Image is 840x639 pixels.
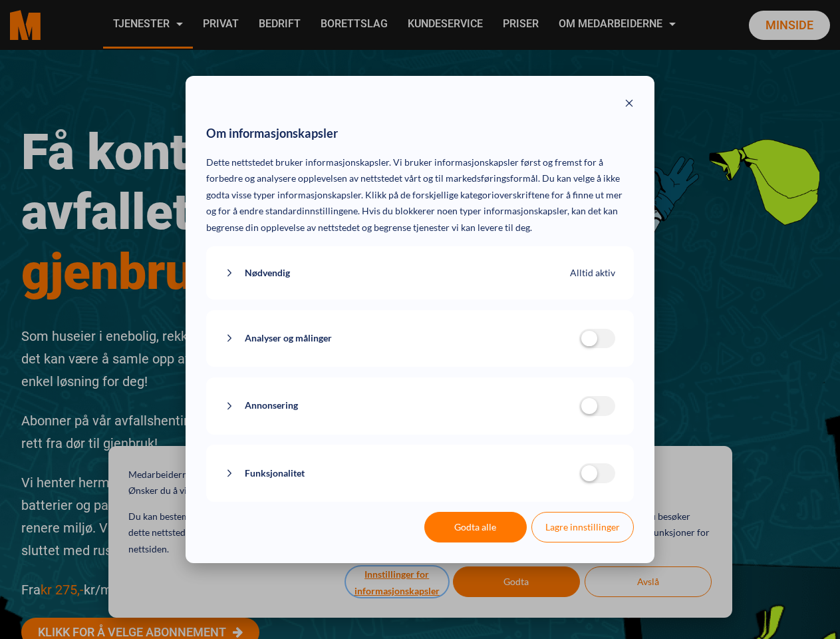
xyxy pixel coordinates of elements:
[245,265,290,282] span: Nødvendig
[531,512,634,542] button: Lagre innstillinger
[225,397,579,414] button: Annonsering
[245,330,332,347] span: Analyser og målinger
[225,465,579,482] button: Funksjonalitet
[225,265,570,282] button: Nødvendig
[625,97,634,113] button: Close modal
[245,465,305,482] span: Funksjonalitet
[225,330,579,347] button: Analyser og målinger
[245,397,298,414] span: Annonsering
[206,154,634,236] p: Dette nettstedet bruker informasjonskapsler. Vi bruker informasjonskapsler først og fremst for å ...
[570,265,615,282] span: Alltid aktiv
[206,123,338,144] span: Om informasjonskapsler
[424,512,527,542] button: Godta alle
